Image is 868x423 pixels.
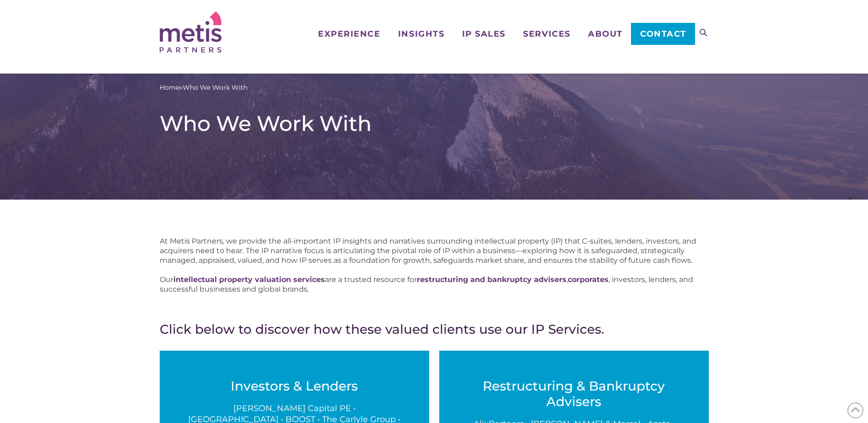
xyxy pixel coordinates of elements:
p: At Metis Partners, we provide the all-important IP insights and narratives surrounding intellectu... [160,236,709,265]
span: Contact [640,30,686,38]
a: Home [160,83,179,92]
span: Insights [398,30,444,38]
span: Back to Top [847,402,863,418]
a: Contact [631,23,695,45]
img: Metis Partners [160,11,221,53]
span: Who We Work With [183,83,248,92]
span: Services [523,30,570,38]
span: About [588,30,623,38]
a: restructuring and bankruptcy advisers [417,275,566,284]
span: IP Sales [462,30,506,38]
span: » [160,83,248,92]
h3: Click below to discover how these valued clients use our IP Services. [160,321,709,337]
p: Our are a trusted resource for , , investors, lenders, and successful businesses and global brands. [160,275,709,294]
h3: Investors & Lenders [187,378,402,394]
a: intellectual property valuation services [173,275,325,284]
span: Experience [318,30,380,38]
a: corporates [568,275,609,284]
h1: Who We Work With [160,111,709,136]
h3: Restructuring & Bankruptcy Advisers [467,378,681,409]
